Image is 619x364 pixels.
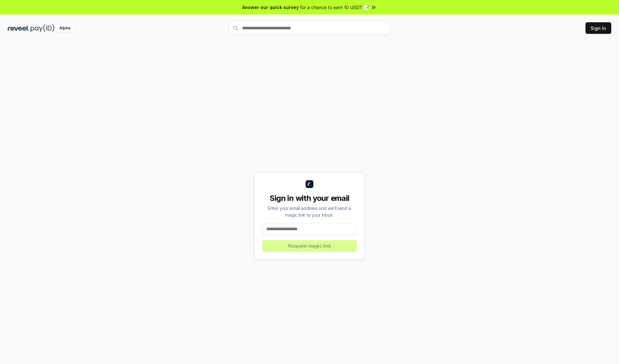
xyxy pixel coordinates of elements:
div: Alpha [56,24,74,32]
img: logo_small [306,180,313,188]
span: for a chance to earn 10 USDT 📝 [300,4,369,11]
span: Answer our quick survey [242,4,299,11]
div: Sign in with your email [262,193,357,203]
div: Enter your email address and we’ll send a magic link to your inbox. [262,205,357,218]
img: reveel_dark [8,24,29,32]
img: pay_id [31,24,54,32]
button: Sign In [585,22,611,34]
